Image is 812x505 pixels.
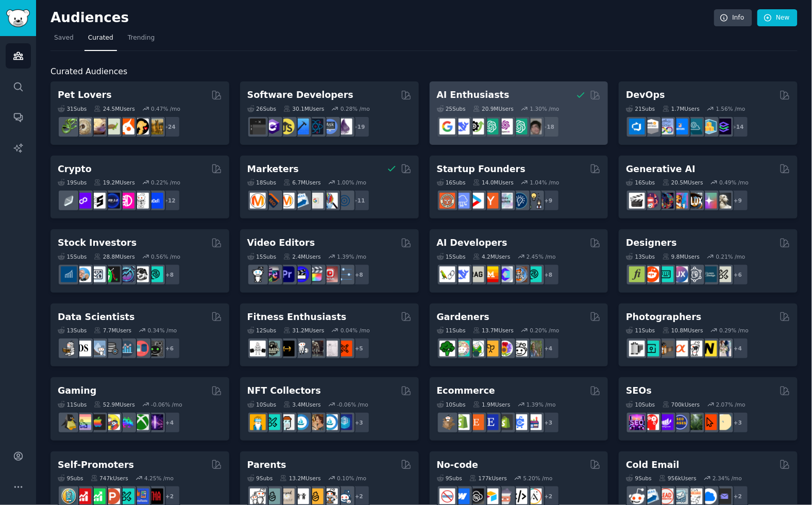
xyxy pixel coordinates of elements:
img: UrbanGardening [512,341,528,357]
div: 19 Sub s [58,179,87,186]
img: leopardgeckos [90,119,106,134]
img: VideoEditors [293,266,309,282]
h2: Pet Lovers [58,89,112,102]
div: 15 Sub s [437,253,466,260]
img: Youtubevideo [322,266,338,282]
h2: AI Developers [437,237,508,249]
div: 0.47 % /mo [151,105,180,112]
div: 0.20 % /mo [530,327,560,334]
img: EntrepreneurRideAlong [439,193,455,209]
img: DreamBooth [716,193,732,209]
div: 9 Sub s [437,475,463,482]
img: shopify [454,414,470,430]
img: technicalanalysis [147,266,163,282]
span: Curated Audiences [50,65,127,78]
img: workout [279,341,295,357]
img: datascience [75,341,91,357]
div: 13.2M Users [280,475,320,482]
div: 15 Sub s [58,253,87,260]
div: + 4 [159,412,180,433]
img: physicaltherapy [322,341,338,357]
img: SaaS [454,193,470,209]
div: 1.39 % /mo [527,401,556,408]
img: DeepSeek [454,266,470,282]
img: SonyAlpha [672,341,688,357]
div: 15 Sub s [247,253,276,260]
img: The_SEO [716,414,732,430]
a: Trending [124,30,158,51]
img: Rag [468,266,484,282]
h2: NFT Collectors [247,384,321,397]
div: 11 Sub s [626,327,655,334]
img: parentsofmultiples [322,489,338,504]
div: 11 Sub s [58,401,87,408]
img: WeddingPhotography [716,341,732,357]
img: userexperience [687,266,703,282]
div: + 12 [159,190,180,211]
div: + 5 [348,338,370,359]
div: 28.8M Users [94,253,134,260]
img: GymMotivation [264,341,280,357]
img: StocksAndTrading [119,266,134,282]
img: reviewmyshopify [497,414,513,430]
h2: Crypto [58,163,92,176]
img: succulents [454,341,470,357]
img: PlatformEngineers [716,119,732,134]
img: learnjavascript [279,119,295,134]
img: OpenSourceAI [497,266,513,282]
img: OnlineMarketing [336,193,352,209]
div: 9 Sub s [626,475,652,482]
div: 30.1M Users [283,105,324,112]
div: 10 Sub s [626,401,655,408]
div: + 3 [727,412,749,433]
div: 26 Sub s [247,105,276,112]
img: ValueInvesting [75,266,91,282]
img: Docker_DevOps [658,119,674,134]
div: 4.2M Users [473,253,511,260]
img: GardenersWorld [526,341,542,357]
img: ethstaker [90,193,106,209]
img: indiehackers [497,193,513,209]
div: 5.20 % /mo [523,475,553,482]
div: 21 Sub s [626,105,655,112]
span: Saved [54,33,74,43]
img: sdforall [672,193,688,209]
div: 1.30 % /mo [530,105,560,112]
div: 14.0M Users [473,179,514,186]
img: software [250,119,266,134]
div: + 3 [348,412,370,433]
img: betatests [133,489,149,504]
div: 19.2M Users [94,179,134,186]
img: NFTExchange [250,414,266,430]
div: 6.7M Users [283,179,321,186]
img: LangChain [439,266,455,282]
img: OpenseaMarket [322,414,338,430]
img: gamers [119,414,134,430]
div: 9 Sub s [58,475,83,482]
h2: Generative AI [626,163,696,176]
img: macgaming [90,414,106,430]
div: + 8 [348,264,370,285]
h2: Software Developers [247,89,353,102]
div: + 6 [159,338,180,359]
img: MachineLearning [61,341,77,357]
img: NoCodeSaaS [468,489,484,504]
img: dogbreed [147,119,163,134]
div: + 4 [727,338,749,359]
div: 747k Users [91,475,128,482]
img: elixir [336,119,352,134]
div: 1.56 % /mo [716,105,746,112]
img: swingtrading [133,266,149,282]
div: 10 Sub s [437,401,466,408]
div: 7.7M Users [94,327,131,334]
div: 10 Sub s [247,401,276,408]
div: 1.9M Users [473,401,511,408]
img: Forex [90,266,106,282]
img: OpenSeaNFT [293,414,309,430]
img: dalle2 [644,193,659,209]
img: youtubepromotion [75,489,91,504]
div: 24.5M Users [94,105,134,112]
img: nocode [439,489,455,504]
h2: Audiences [50,10,714,26]
img: Emailmarketing [293,193,309,209]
